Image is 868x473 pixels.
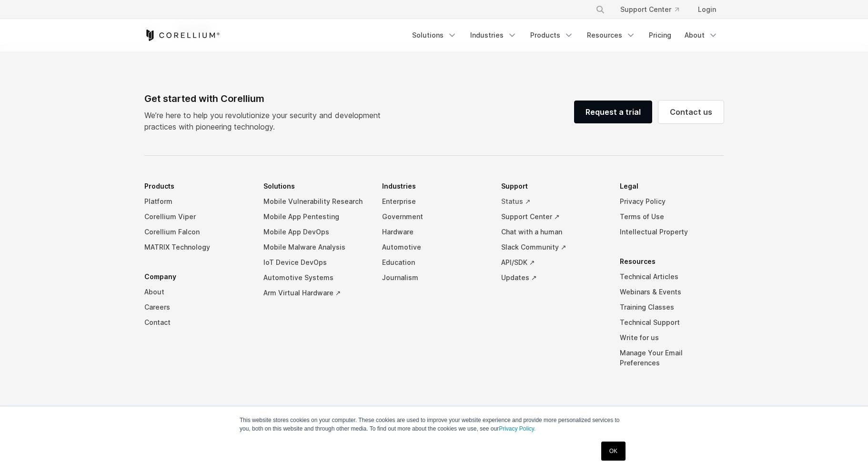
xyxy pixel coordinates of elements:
[382,255,486,270] a: Education
[620,194,724,209] a: Privacy Policy
[620,345,724,371] a: Manage Your Email Preferences
[525,27,579,44] a: Products
[263,255,367,270] a: IoT Device DevOps
[620,209,724,224] a: Terms of Use
[592,1,609,18] button: Search
[406,27,463,44] a: Solutions
[144,30,220,41] a: Corellium Home
[574,101,652,123] a: Request a trial
[620,224,724,240] a: Intellectual Property
[382,270,486,285] a: Journalism
[144,209,248,224] a: Corellium Viper
[690,1,724,18] a: Login
[144,91,388,106] div: Get started with Corellium
[144,179,724,385] div: Navigation Menu
[144,315,248,330] a: Contact
[501,209,605,224] a: Support Center ↗
[620,300,724,315] a: Training Classes
[382,209,486,224] a: Government
[263,224,367,240] a: Mobile App DevOps
[464,27,523,44] a: Industries
[601,442,626,461] a: OK
[263,285,367,301] a: Arm Virtual Hardware ↗
[144,240,248,255] a: MATRIX Technology
[613,1,686,18] a: Support Center
[620,269,724,284] a: Technical Articles
[658,101,724,123] a: Contact us
[144,110,388,132] p: We’re here to help you revolutionize your security and development practices with pioneering tech...
[501,255,605,270] a: API/SDK ↗
[263,270,367,285] a: Automotive Systems
[382,240,486,255] a: Automotive
[406,27,724,44] div: Navigation Menu
[144,284,248,300] a: About
[240,416,628,433] p: This website stores cookies on your computer. These cookies are used to improve your website expe...
[620,315,724,330] a: Technical Support
[501,194,605,209] a: Status ↗
[499,425,535,432] a: Privacy Policy.
[620,330,724,345] a: Write for us
[501,224,605,240] a: Chat with a human
[382,194,486,209] a: Enterprise
[584,1,724,18] div: Navigation Menu
[382,224,486,240] a: Hardware
[263,194,367,209] a: Mobile Vulnerability Research
[501,240,605,255] a: Slack Community ↗
[620,284,724,300] a: Webinars & Events
[581,27,641,44] a: Resources
[679,27,724,44] a: About
[263,240,367,255] a: Mobile Malware Analysis
[144,224,248,240] a: Corellium Falcon
[501,270,605,285] a: Updates ↗
[144,194,248,209] a: Platform
[263,209,367,224] a: Mobile App Pentesting
[643,27,677,44] a: Pricing
[144,300,248,315] a: Careers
